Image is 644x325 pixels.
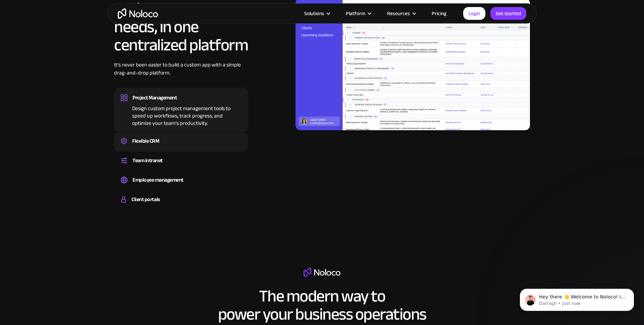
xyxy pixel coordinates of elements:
div: Employee management [132,175,183,185]
div: Platform [337,9,379,18]
div: Platform [346,9,365,18]
div: Design custom project management tools to speed up workflows, track progress, and optimize your t... [121,103,241,127]
div: Easily manage employee information, track performance, and handle HR tasks from a single platform. [121,185,241,187]
h2: The modern way to power your business operations [218,287,426,323]
div: It’s never been easier to build a custom app with a simple drag-and-drop platform. [114,61,248,87]
div: Team intranet [132,155,163,166]
iframe: Intercom notifications message [510,275,644,322]
a: Get started [490,7,526,20]
a: Pricing [423,9,455,18]
div: Build a secure, fully-branded, and personalized client portal that lets your customers self-serve. [121,204,241,206]
a: Login [463,7,485,20]
div: Create a custom CRM that you can adapt to your business’s needs, centralize your workflows, and m... [121,146,241,148]
div: Solutions [296,9,337,18]
div: Flexible CRM [132,136,159,146]
div: Set up a central space for your team to collaborate, share information, and stay up to date on co... [121,166,241,168]
div: Resources [387,9,410,18]
div: Resources [379,9,423,18]
div: Project Management [132,93,177,103]
div: Client portals [131,194,160,204]
div: Solutions [304,9,324,18]
a: home [118,8,158,19]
